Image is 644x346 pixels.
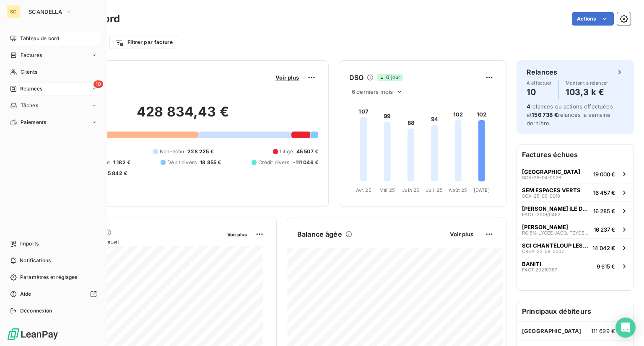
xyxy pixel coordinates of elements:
[522,175,561,180] span: SCA-25-04-0028
[356,187,371,193] tspan: Avr. 25
[7,328,59,341] img: Logo LeanPay
[517,165,634,183] button: [GEOGRAPHIC_DATA]SCA-25-04-002819 000 €
[522,328,582,334] span: [GEOGRAPHIC_DATA]
[450,231,473,238] span: Voir plus
[402,187,419,193] tspan: Juin 25
[349,72,364,83] h6: DSO
[522,212,561,217] span: FACT. 2019/0462
[167,159,197,166] span: Débit divers
[566,80,608,85] span: Montant à relancer
[20,257,51,264] span: Notifications
[522,187,581,194] span: SEM ESPACES VERTS
[47,103,318,129] h2: 428 834,43 €
[522,249,564,254] span: CREA-23-08-0007
[592,245,615,251] span: 14 042 €
[20,35,59,42] span: Tableau de bord
[522,205,590,212] span: [PERSON_NAME] ILE DE [GEOGRAPHIC_DATA]
[527,85,552,99] h4: 10
[21,52,42,59] span: Factures
[105,170,127,177] span: -5 842 €
[426,187,443,193] tspan: Juil. 25
[517,238,634,257] button: SCI CHANTELOUP LES VIGNESCREA-23-08-000714 042 €
[517,301,634,321] h6: Principaux débiteurs
[517,257,634,275] button: BANITIFACT 202103879 615 €
[227,232,247,238] span: Voir plus
[447,230,476,238] button: Voir plus
[593,189,615,196] span: 16 457 €
[522,242,589,249] span: SCI CHANTELOUP LES VIGNES
[517,145,634,165] h6: Factures échues
[21,119,46,126] span: Paiements
[297,229,342,239] h6: Balance âgée
[29,8,62,15] span: SCANDELLA
[377,74,403,81] span: 0 jour
[572,12,614,26] button: Actions
[258,159,290,166] span: Crédit divers
[20,290,31,298] span: Aide
[615,318,636,338] div: Open Intercom Messenger
[597,263,615,270] span: 9 615 €
[352,88,393,95] span: 6 derniers mois
[517,220,634,238] button: [PERSON_NAME]RG 5% LYCEE JACQ. FEYDER - DGD16 237 €
[200,159,221,166] span: 18 855 €
[20,85,42,93] span: Relances
[566,85,608,99] h4: 103,3 k €
[532,111,558,118] span: 156 738 €
[517,201,634,220] button: [PERSON_NAME] ILE DE [GEOGRAPHIC_DATA]FACT. 2019/046216 285 €
[522,230,590,235] span: RG 5% LYCEE JACQ. FEYDER - DGD
[47,238,221,246] span: Chiffre d'affaires mensuel
[522,224,568,230] span: [PERSON_NAME]
[593,208,615,214] span: 16 285 €
[296,148,318,155] span: 45 507 €
[527,67,557,77] h6: Relances
[594,226,615,233] span: 16 237 €
[20,240,39,248] span: Imports
[7,287,100,301] a: Aide
[522,267,557,272] span: FACT 20210387
[20,307,52,315] span: Déconnexion
[522,261,541,267] span: BANITI
[527,80,552,85] span: À effectuer
[275,74,299,81] span: Voir plus
[273,74,301,81] button: Voir plus
[113,159,130,166] span: 1 182 €
[21,102,38,109] span: Tâches
[109,36,178,49] button: Filtrer par facture
[20,274,77,281] span: Paramètres et réglages
[449,187,467,193] tspan: Août 25
[293,159,319,166] span: -111 046 €
[187,148,213,155] span: 228 225 €
[527,103,530,110] span: 4
[522,194,560,199] span: SCA-25-06-0010
[593,171,615,178] span: 19 000 €
[225,230,249,238] button: Voir plus
[21,68,37,76] span: Clients
[379,187,395,193] tspan: Mai 25
[280,148,293,155] span: Litige
[93,80,103,88] span: 10
[7,5,20,18] div: SC
[591,328,615,334] span: 111 699 €
[522,168,580,175] span: [GEOGRAPHIC_DATA]
[160,148,184,155] span: Non-échu
[527,103,613,127] span: relances ou actions effectuées et relancés la semaine dernière.
[517,183,634,201] button: SEM ESPACES VERTSSCA-25-06-001016 457 €
[474,187,490,193] tspan: [DATE]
